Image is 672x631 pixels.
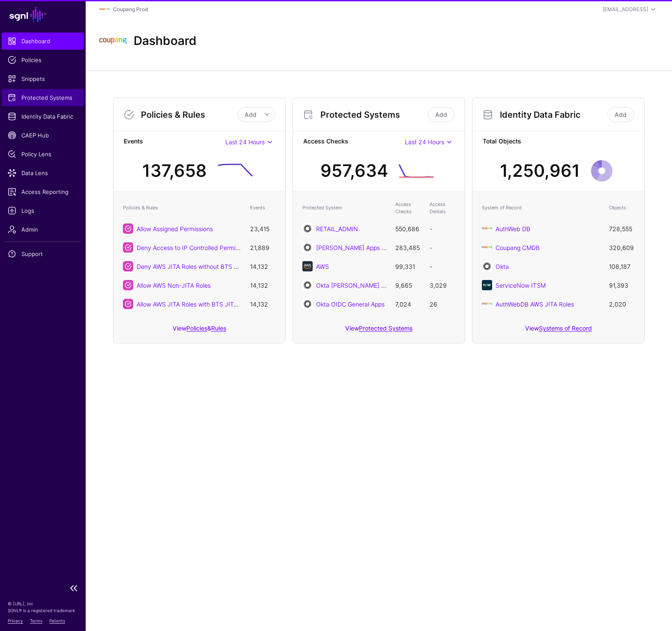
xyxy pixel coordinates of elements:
span: Last 24 Hours [225,138,265,146]
span: Policy Lens [8,150,78,158]
div: 1,250,961 [500,158,580,184]
a: Okta [496,263,509,270]
a: Okta [PERSON_NAME] General Apps [316,282,418,289]
p: SGNL® is a registered trademark [8,607,78,614]
img: svg+xml;base64,PHN2ZyB3aWR0aD0iNjQiIGhlaWdodD0iNjQiIHZpZXdCb3g9IjAgMCA2NCA2NCIgZmlsbD0ibm9uZSIgeG... [482,280,492,290]
td: 108,187 [605,257,639,276]
td: 21,889 [246,238,280,257]
span: Dashboard [8,37,78,45]
a: Coupang CMDB [496,244,540,251]
a: Admin [2,221,84,238]
span: Policies [8,56,78,64]
h3: Policies & Rules [141,110,238,120]
a: Policies [2,51,84,68]
span: Identity Data Fabric [8,112,78,121]
a: Dashboard [2,33,84,50]
th: Access Checks [391,196,425,219]
a: Allow Assigned Permissions [137,225,213,232]
a: Data Lens [2,164,84,182]
a: Add [428,107,454,122]
div: 957,634 [320,158,388,184]
a: Okta OIDC General Apps [316,301,385,308]
a: Coupang Prod [113,6,148,12]
strong: Total Objects [483,137,634,147]
a: [PERSON_NAME] Apps (with Legacy UserID) [316,244,440,251]
a: RETAIL_ADMIN [316,225,358,232]
span: Last 24 Hours [405,138,444,146]
a: AWS [316,263,329,270]
a: Systems of Record [539,324,592,332]
a: Policies [186,324,207,332]
td: 283,485 [391,238,425,257]
a: Policy Lens [2,146,84,163]
div: View [293,318,465,343]
div: [EMAIL_ADDRESS] [603,6,648,13]
a: Patents [49,618,65,623]
td: 23,415 [246,219,280,238]
h2: Dashboard [134,34,197,48]
span: Add [245,111,257,118]
a: AuthWebDB AWS JITA Roles [496,301,574,308]
a: Identity Data Fabric [2,108,84,125]
div: View & [113,318,285,343]
td: - [425,238,460,257]
img: svg+xml;base64,PHN2ZyBpZD0iTG9nbyIgeG1sbnM9Imh0dHA6Ly93d3cudzMub3JnLzIwMDAvc3ZnIiB3aWR0aD0iMTIxLj... [482,299,492,309]
img: svg+xml;base64,PHN2ZyB3aWR0aD0iNjQiIGhlaWdodD0iNjQiIHZpZXdCb3g9IjAgMCA2NCA2NCIgZmlsbD0ibm9uZSIgeG... [302,242,313,253]
img: svg+xml;base64,PHN2ZyBpZD0iTG9nbyIgeG1sbnM9Imh0dHA6Ly93d3cudzMub3JnLzIwMDAvc3ZnIiB3aWR0aD0iMTIxLj... [482,242,492,253]
span: Access Reporting [8,188,78,196]
img: svg+xml;base64,PHN2ZyBpZD0iTG9nbyIgeG1sbnM9Imh0dHA6Ly93d3cudzMub3JnLzIwMDAvc3ZnIiB3aWR0aD0iMTIxLj... [99,27,127,55]
div: View [472,318,644,343]
img: svg+xml;base64,PHN2ZyB3aWR0aD0iNjQiIGhlaWdodD0iNjQiIHZpZXdCb3g9IjAgMCA2NCA2NCIgZmlsbD0ibm9uZSIgeG... [482,261,492,271]
div: 137,658 [142,158,207,184]
td: 320,609 [605,238,639,257]
a: Protected Systems [2,89,84,106]
a: Privacy [8,618,23,623]
img: svg+xml;base64,PHN2ZyB3aWR0aD0iNjQiIGhlaWdodD0iNjQiIHZpZXdCb3g9IjAgMCA2NCA2NCIgZmlsbD0ibm9uZSIgeG... [302,299,313,309]
a: Logs [2,202,84,219]
a: Allow AWS JITA Roles with BTS JITA Tickets [137,301,259,308]
a: AuthWeb DB [496,225,530,232]
span: Logs [8,206,78,215]
a: Terms [30,618,42,623]
a: Protected Systems [359,324,412,332]
span: Admin [8,225,78,234]
img: svg+xml;base64,PHN2ZyB3aWR0aD0iNjQiIGhlaWdodD0iNjQiIHZpZXdCb3g9IjAgMCA2NCA2NCIgZmlsbD0ibm9uZSIgeG... [302,223,313,234]
a: Deny Access to IP Controlled Permissions off VDI [137,244,274,251]
td: 550,686 [391,219,425,238]
td: 728,555 [605,219,639,238]
th: Events [246,196,280,219]
th: Policies & Rules [119,196,246,219]
a: Access Reporting [2,183,84,200]
h3: Identity Data Fabric [500,110,606,120]
img: svg+xml;base64,PHN2ZyBpZD0iTG9nbyIgeG1sbnM9Imh0dHA6Ly93d3cudzMub3JnLzIwMDAvc3ZnIiB3aWR0aD0iMTIxLj... [482,223,492,234]
th: Access Denials [425,196,460,219]
td: 14,132 [246,295,280,313]
a: Rules [211,324,226,332]
span: Support [8,250,78,258]
a: Add [607,107,634,122]
td: 9,665 [391,276,425,295]
td: 3,029 [425,276,460,295]
td: 91,393 [605,276,639,295]
span: Snippets [8,74,78,83]
span: Data Lens [8,169,78,177]
td: 7,024 [391,295,425,313]
a: Deny AWS JITA Roles without BTS Tickets [137,263,254,270]
td: - [425,257,460,276]
td: 26 [425,295,460,313]
img: svg+xml;base64,PHN2ZyB3aWR0aD0iNjQiIGhlaWdodD0iNjQiIHZpZXdCb3g9IjAgMCA2NCA2NCIgZmlsbD0ibm9uZSIgeG... [302,280,313,290]
strong: Events [124,137,225,147]
img: svg+xml;base64,PHN2ZyBpZD0iTG9nbyIgeG1sbnM9Imh0dHA6Ly93d3cudzMub3JnLzIwMDAvc3ZnIiB3aWR0aD0iMTIxLj... [99,4,110,15]
td: - [425,219,460,238]
h3: Protected Systems [320,110,426,120]
th: System of Record [478,196,605,219]
a: CAEP Hub [2,127,84,144]
a: ServiceNow ITSM [496,282,546,289]
td: 14,132 [246,257,280,276]
td: 99,331 [391,257,425,276]
td: 2,020 [605,295,639,313]
strong: Access Checks [303,137,405,147]
span: CAEP Hub [8,131,78,140]
span: Protected Systems [8,93,78,102]
a: Allow AWS Non-JITA Roles [137,282,211,289]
